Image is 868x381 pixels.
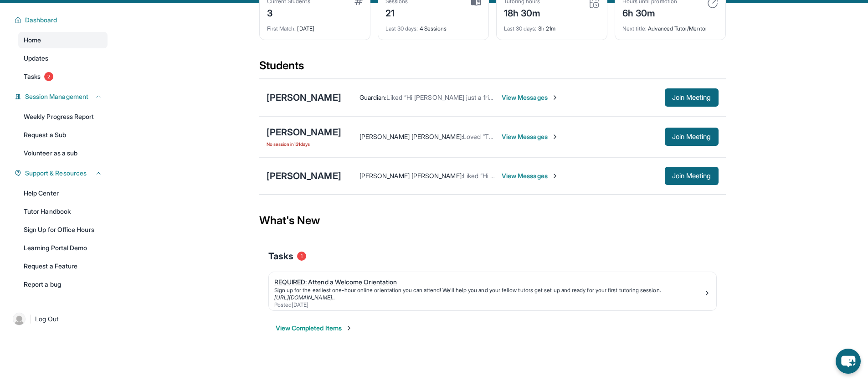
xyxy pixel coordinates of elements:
img: Chevron-Right [551,172,559,180]
a: Report a bug [18,276,108,293]
div: Sign up for the earliest one-hour online orientation you can attend! We’ll help you and your fell... [274,287,704,294]
img: Chevron-Right [551,94,559,101]
a: Sign Up for Office Hours [18,221,108,238]
a: Tutor Handbook [18,203,108,220]
button: Join Meeting [665,128,719,146]
span: Last 30 days : [385,25,418,32]
span: Session Management [25,92,88,101]
span: Updates [24,54,49,63]
a: REQUIRED: Attend a Welcome OrientationSign up for the earliest one-hour online orientation you ca... [269,272,716,310]
button: Join Meeting [665,167,719,185]
div: REQUIRED: Attend a Welcome Orientation [274,278,704,287]
div: [PERSON_NAME] [267,170,341,182]
div: 18h 30m [504,5,541,20]
span: Liked “Hi [PERSON_NAME] just a friendly reminder [DATE] that we have class at 6:0pm [DATE]” [386,93,660,101]
span: Next title : [622,25,647,32]
span: View Messages [502,132,559,141]
div: 4 Sessions [385,20,481,32]
a: [URL][DOMAIN_NAME].. [274,294,335,301]
span: Join Meeting [672,173,711,179]
div: [DATE] [267,20,363,32]
span: | [29,314,31,324]
button: Join Meeting [665,88,719,107]
div: 3 [267,5,310,20]
a: |Log Out [9,309,108,329]
a: Help Center [18,185,108,201]
span: Join Meeting [672,95,711,100]
button: Support & Resources [21,169,102,178]
span: Dashboard [25,15,57,25]
div: 3h 21m [504,20,600,32]
img: Chevron-Right [551,133,559,140]
span: No session in 131 days [267,140,341,148]
span: [PERSON_NAME] [PERSON_NAME] : [360,172,463,180]
span: 1 [297,252,306,261]
span: Support & Resources [25,169,87,178]
a: Learning Portal Demo [18,240,108,256]
span: Tasks [24,72,41,81]
div: What's New [259,201,726,241]
div: Advanced Tutor/Mentor [622,20,718,32]
span: Log Out [35,314,59,324]
span: First Match : [267,25,296,32]
span: Loved “Thank you, you too” [463,133,543,140]
button: View Completed Items [276,324,353,333]
div: Students [259,58,726,78]
button: chat-button [836,349,861,374]
span: View Messages [502,93,559,102]
div: 6h 30m [622,5,677,20]
span: 2 [44,72,53,81]
img: user-img [13,313,26,325]
span: Last 30 days : [504,25,537,32]
span: [PERSON_NAME] [PERSON_NAME] : [360,133,463,140]
a: Volunteer as a sub [18,145,108,161]
a: Weekly Progress Report [18,108,108,125]
a: Request a Feature [18,258,108,274]
button: Session Management [21,92,102,101]
span: View Messages [502,171,559,180]
div: Posted [DATE] [274,301,704,309]
span: Home [24,36,41,45]
div: [PERSON_NAME] [267,126,341,139]
button: Dashboard [21,15,102,25]
div: 21 [385,5,408,20]
a: Home [18,32,108,48]
span: Guardian : [360,93,387,101]
a: Tasks2 [18,68,108,85]
div: [PERSON_NAME] [267,91,341,104]
span: Tasks [268,250,293,263]
span: Liked “Hi yes, thank you!” [463,172,536,180]
span: Join Meeting [672,134,711,139]
a: Updates [18,50,108,67]
a: Request a Sub [18,127,108,143]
